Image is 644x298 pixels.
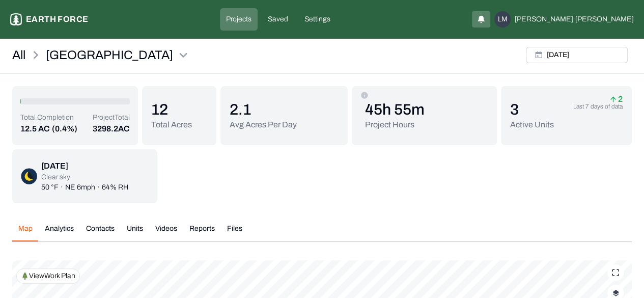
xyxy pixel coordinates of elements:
img: arrow [610,96,616,102]
p: (0.4%) [52,123,77,135]
p: Earth force [26,13,88,25]
a: Settings [298,8,337,31]
p: Project Hours [365,119,425,131]
span: [PERSON_NAME] [575,14,634,24]
img: clear-sky-night-D7zLJEpc.png [21,168,37,184]
p: Clear sky [41,172,128,182]
p: Last 7 days of data [573,102,623,111]
p: Total Acres [151,119,192,131]
p: 2.1 [230,100,297,119]
a: All [12,47,25,63]
div: [DATE] [41,160,128,172]
a: Projects [220,8,258,31]
p: View Work Plan [29,271,75,281]
a: Saved [262,8,294,31]
button: Units [121,224,149,241]
p: 45h 55m [365,100,425,119]
p: [GEOGRAPHIC_DATA] [46,47,173,63]
button: Reports [183,224,221,241]
button: LM[PERSON_NAME][PERSON_NAME] [494,11,634,28]
p: 2 [610,96,623,102]
span: [PERSON_NAME] [515,14,573,24]
p: Saved [268,14,288,24]
p: 3298.2 AC [93,123,130,135]
button: 12.5 AC(0.4%) [20,123,77,135]
p: 64% RH [102,182,128,193]
p: 12.5 AC [20,123,50,135]
img: layerIcon [612,289,619,296]
p: Active Units [510,119,554,131]
p: Project Total [93,113,130,123]
p: 3 [510,100,554,119]
p: Total Completion [20,113,77,123]
p: · [97,182,100,193]
button: Videos [149,224,183,241]
p: 12 [151,100,192,119]
p: NE 6mph [65,182,95,193]
p: · [61,182,63,193]
button: Files [221,224,248,241]
button: Analytics [39,224,80,241]
button: Map [12,224,39,241]
p: Settings [304,14,330,24]
p: 50 °F [41,182,59,193]
button: Contacts [80,224,121,241]
p: Projects [226,14,251,24]
button: [DATE] [526,47,628,63]
img: earthforce-logo-white-uG4MPadI.svg [10,13,22,25]
div: LM [494,11,511,28]
p: Avg Acres Per Day [230,119,297,131]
